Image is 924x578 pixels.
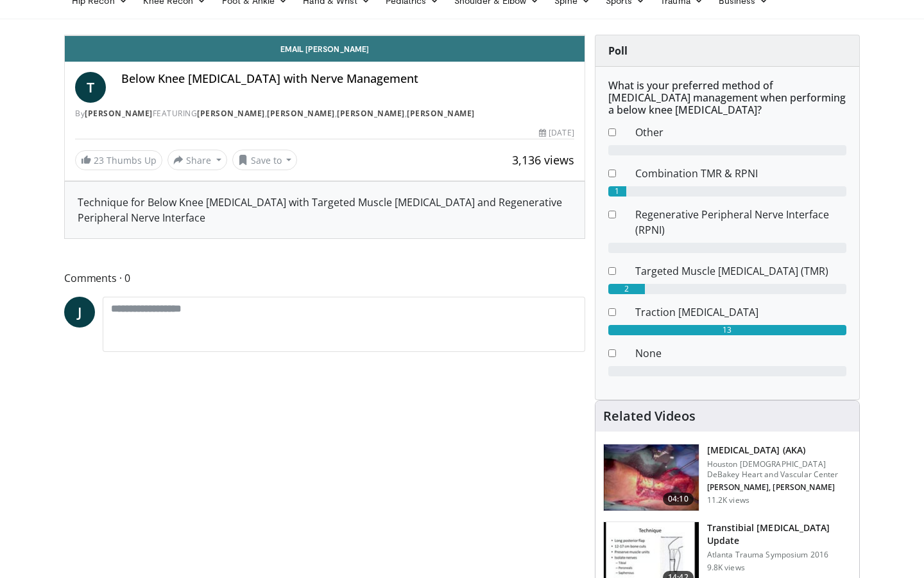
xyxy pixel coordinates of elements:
dd: Combination TMR & RPNI [626,166,856,181]
h4: Related Videos [603,408,696,424]
h3: Transtibial [MEDICAL_DATA] Update [707,521,851,547]
a: T [75,72,106,103]
dd: None [626,346,856,361]
div: 1 [608,186,627,197]
p: Atlanta Trauma Symposium 2016 [707,550,851,560]
div: [DATE] [539,127,574,139]
h6: What is your preferred method of [MEDICAL_DATA] management when performing a below knee [MEDICAL_... [608,80,846,117]
dd: Targeted Muscle [MEDICAL_DATA] (TMR) [626,263,856,279]
h3: [MEDICAL_DATA] (AKA) [707,444,851,457]
dd: Other [626,125,856,140]
p: 11.2K views [707,495,749,505]
div: Technique for Below Knee [MEDICAL_DATA] with Targeted Muscle [MEDICAL_DATA] and Regenerative Peri... [78,195,572,225]
div: By FEATURING , , , [75,108,574,119]
a: J [64,297,95,328]
a: [PERSON_NAME] [337,108,405,119]
dd: Traction [MEDICAL_DATA] [626,304,856,320]
p: 9.8K views [707,563,745,573]
a: [PERSON_NAME] [407,108,475,119]
a: [PERSON_NAME] [267,108,335,119]
span: Comments 0 [64,270,585,286]
a: Email [PERSON_NAME] [65,36,585,62]
p: [PERSON_NAME], [PERSON_NAME] [707,482,851,493]
a: 23 Thumbs Up [75,150,162,170]
button: Save to [232,150,298,170]
dd: Regenerative Peripheral Nerve Interface (RPNI) [626,207,856,238]
p: Houston [DEMOGRAPHIC_DATA] DeBakey Heart and Vascular Center [707,459,851,480]
span: 23 [94,154,104,166]
img: dd278d4f-be59-4607-9cdd-c9a8ebe87039.150x105_q85_crop-smart_upscale.jpg [604,444,699,511]
button: Share [167,150,227,170]
a: [PERSON_NAME] [197,108,265,119]
video-js: Video Player [65,35,585,36]
a: 04:10 [MEDICAL_DATA] (AKA) Houston [DEMOGRAPHIC_DATA] DeBakey Heart and Vascular Center [PERSON_N... [603,444,851,512]
h4: Below Knee [MEDICAL_DATA] with Nerve Management [121,72,574,86]
a: [PERSON_NAME] [85,108,153,119]
span: 3,136 views [512,152,574,168]
strong: Poll [608,44,628,58]
div: 2 [608,284,645,294]
span: 04:10 [663,493,694,505]
div: 13 [608,325,846,335]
